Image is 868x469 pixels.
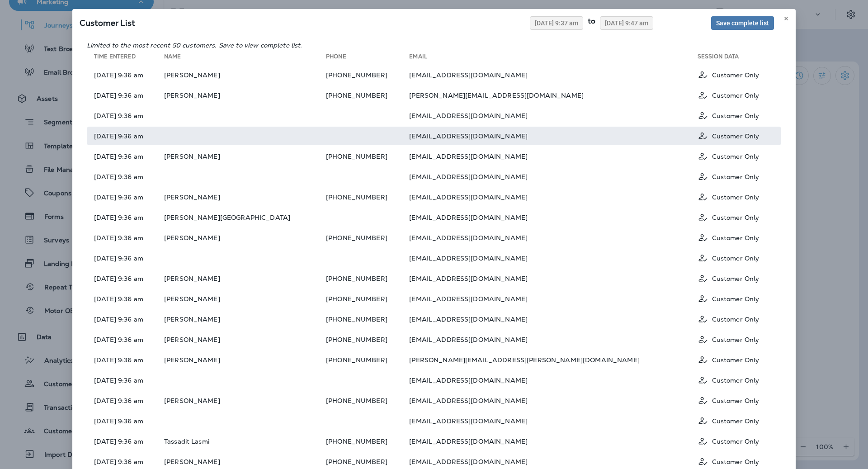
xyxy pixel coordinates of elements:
p: Customer Only [712,133,759,140]
td: [DATE] 9:36 am [87,127,164,145]
td: [PERSON_NAME] [164,188,326,206]
div: Customer Only [698,334,774,345]
td: [EMAIL_ADDRESS][DOMAIN_NAME] [409,330,697,349]
button: Save complete list [711,16,774,30]
div: Customer Only [698,212,774,223]
td: [EMAIL_ADDRESS][DOMAIN_NAME] [409,249,697,267]
td: [PHONE_NUMBER] [326,432,409,450]
p: Customer Only [712,397,759,404]
td: [EMAIL_ADDRESS][DOMAIN_NAME] [409,269,697,288]
div: Customer Only [698,436,774,447]
td: [PHONE_NUMBER] [326,330,409,349]
td: [PERSON_NAME] [164,147,326,166]
td: Tassadit Lasmi [164,432,326,450]
p: Customer Only [712,275,759,282]
td: [DATE] 9:36 am [87,188,164,206]
td: [PHONE_NUMBER] [326,351,409,369]
div: Customer Only [698,232,774,243]
td: [EMAIL_ADDRESS][DOMAIN_NAME] [409,371,697,389]
p: Customer Only [712,316,759,323]
span: SQL [80,18,135,28]
em: Limited to the most recent 50 customers. Save to view complete list. [87,41,302,49]
p: Customer Only [712,173,759,180]
td: [EMAIL_ADDRESS][DOMAIN_NAME] [409,167,697,186]
td: [PHONE_NUMBER] [326,66,409,84]
td: [DATE] 9:36 am [87,106,164,125]
td: [PHONE_NUMBER] [326,289,409,308]
div: Customer Only [698,110,774,121]
td: [PERSON_NAME] [164,66,326,84]
th: Email [409,53,697,64]
td: [PERSON_NAME][EMAIL_ADDRESS][PERSON_NAME][DOMAIN_NAME] [409,351,697,369]
div: Customer Only [698,69,774,81]
td: [PERSON_NAME] [164,228,326,247]
th: Time Entered [87,53,164,64]
td: [DATE] 9:36 am [87,432,164,450]
p: Customer Only [712,255,759,262]
div: Customer Only [698,313,774,325]
td: [DATE] 9:36 am [87,147,164,166]
td: [DATE] 9:36 am [87,371,164,389]
div: Customer Only [698,151,774,162]
td: [EMAIL_ADDRESS][DOMAIN_NAME] [409,228,697,247]
p: Customer Only [712,356,759,364]
td: [DATE] 9:36 am [87,310,164,328]
td: [PERSON_NAME] [164,391,326,410]
td: [PHONE_NUMBER] [326,310,409,328]
div: Customer Only [698,395,774,406]
td: [PHONE_NUMBER] [326,188,409,206]
p: Customer Only [712,336,759,343]
th: Phone [326,53,409,64]
p: Customer Only [712,458,759,465]
td: [DATE] 9:36 am [87,228,164,247]
div: Customer Only [698,415,774,426]
td: [PERSON_NAME][GEOGRAPHIC_DATA] [164,208,326,227]
div: Customer Only [698,130,774,142]
td: [DATE] 9:36 am [87,86,164,104]
span: [DATE] 9:37 am [535,20,578,26]
p: Customer Only [712,234,759,242]
p: Customer Only [712,194,759,201]
td: [PERSON_NAME] [164,289,326,308]
button: [DATE] 9:37 am [530,16,583,30]
span: Save complete list [716,20,769,26]
div: Customer Only [698,273,774,284]
div: Customer Only [698,354,774,365]
div: Customer Only [698,171,774,182]
div: Customer Only [698,456,774,467]
div: Customer Only [698,252,774,264]
td: [PHONE_NUMBER] [326,147,409,166]
p: Customer Only [712,438,759,445]
td: [EMAIL_ADDRESS][DOMAIN_NAME] [409,188,697,206]
p: Customer Only [712,71,759,79]
td: [DATE] 9:36 am [87,351,164,369]
td: [PHONE_NUMBER] [326,86,409,104]
td: [DATE] 9:36 am [87,391,164,410]
td: [EMAIL_ADDRESS][DOMAIN_NAME] [409,432,697,450]
p: Customer Only [712,377,759,384]
td: [PERSON_NAME] [164,269,326,288]
td: [PERSON_NAME] [164,330,326,349]
div: Customer Only [698,90,774,101]
td: [PERSON_NAME][EMAIL_ADDRESS][DOMAIN_NAME] [409,86,697,104]
span: [DATE] 9:47 am [605,20,648,26]
td: [DATE] 9:36 am [87,330,164,349]
td: [DATE] 9:36 am [87,412,164,430]
p: Customer Only [712,112,759,119]
td: [PERSON_NAME] [164,351,326,369]
td: [EMAIL_ADDRESS][DOMAIN_NAME] [409,391,697,410]
th: Name [164,53,326,64]
td: [PHONE_NUMBER] [326,228,409,247]
td: [PHONE_NUMBER] [326,269,409,288]
p: Customer Only [712,214,759,221]
p: Customer Only [712,295,759,303]
td: [EMAIL_ADDRESS][DOMAIN_NAME] [409,66,697,84]
button: [DATE] 9:47 am [600,16,653,30]
p: Customer Only [712,92,759,99]
td: [EMAIL_ADDRESS][DOMAIN_NAME] [409,412,697,430]
div: Customer Only [698,191,774,203]
td: [DATE] 9:36 am [87,66,164,84]
td: [DATE] 9:36 am [87,289,164,308]
td: [DATE] 9:36 am [87,167,164,186]
td: [PERSON_NAME] [164,310,326,328]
